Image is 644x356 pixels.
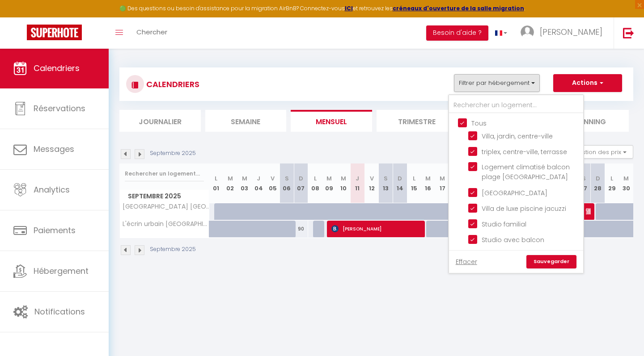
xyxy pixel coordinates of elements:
[449,97,583,113] input: Rechercher un logement...
[331,220,422,237] span: [PERSON_NAME]
[251,163,266,203] th: 04
[605,163,619,203] th: 29
[482,220,526,229] span: Studio familial
[291,110,372,132] li: Mensuel
[526,255,576,268] a: Sauvegarder
[294,163,308,203] th: 07
[27,25,82,40] img: Super Booking
[482,204,566,213] span: Villa de luxe piscine jacuzzi
[393,4,524,12] a: créneaux d'ouverture de la salle migration
[370,174,374,183] abbr: V
[209,163,224,203] th: 01
[407,163,421,203] th: 15
[421,163,436,203] th: 16
[364,163,379,203] th: 12
[119,110,201,132] li: Journalier
[448,94,584,274] div: Filtrer par hébergement
[435,163,449,203] th: 17
[398,174,402,183] abbr: D
[356,174,359,183] abbr: J
[623,174,629,183] abbr: M
[228,174,233,183] abbr: M
[136,27,167,37] span: Chercher
[393,163,407,203] th: 14
[440,174,445,183] abbr: M
[514,17,614,49] a: ... [PERSON_NAME]
[120,190,209,203] span: Septembre 2025
[322,163,336,203] th: 09
[379,163,393,203] th: 13
[384,174,388,183] abbr: S
[34,103,85,114] span: Réservations
[215,174,217,183] abbr: L
[121,221,211,227] span: L'écrin urbain [GEOGRAPHIC_DATA][PERSON_NAME]
[280,163,294,203] th: 06
[150,245,196,254] p: Septembre 2025
[619,163,633,203] th: 30
[7,4,34,30] button: Ouvrir le widget de chat LiveChat
[34,306,85,317] span: Notifications
[377,110,458,132] li: Trimestre
[591,163,605,203] th: 28
[266,163,280,203] th: 05
[425,174,431,183] abbr: M
[326,174,332,183] abbr: M
[223,163,237,203] th: 02
[521,25,534,39] img: ...
[351,163,365,203] th: 11
[413,174,415,183] abbr: L
[285,174,289,183] abbr: S
[237,163,252,203] th: 03
[34,184,70,195] span: Analytics
[205,110,287,132] li: Semaine
[257,174,260,183] abbr: J
[150,149,196,158] p: Septembre 2025
[548,110,629,132] li: Planning
[623,27,634,38] img: logout
[553,74,622,92] button: Actions
[308,163,322,203] th: 08
[610,174,613,183] abbr: L
[294,221,308,237] div: 90
[336,163,351,203] th: 10
[34,225,76,236] span: Paiements
[482,163,570,181] span: Logement climatisé balcon plage [GEOGRAPHIC_DATA]
[34,63,80,74] span: Calendriers
[125,166,204,182] input: Rechercher un logement...
[242,174,247,183] abbr: M
[586,203,591,220] span: [PERSON_NAME] [PERSON_NAME]
[456,257,477,267] a: Effacer
[314,174,317,183] abbr: L
[34,265,89,276] span: Hébergement
[130,17,174,49] a: Chercher
[482,188,547,197] span: [GEOGRAPHIC_DATA]
[454,74,540,92] button: Filtrer par hébergement
[144,74,199,94] h3: CALENDRIERS
[34,143,74,155] span: Messages
[540,26,602,38] span: [PERSON_NAME]
[567,145,633,159] button: Gestion des prix
[341,174,346,183] abbr: M
[121,203,211,210] span: [GEOGRAPHIC_DATA] [GEOGRAPHIC_DATA]
[299,174,303,183] abbr: D
[345,4,353,12] a: ICI
[596,174,600,183] abbr: D
[426,25,488,41] button: Besoin d'aide ?
[271,174,275,183] abbr: V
